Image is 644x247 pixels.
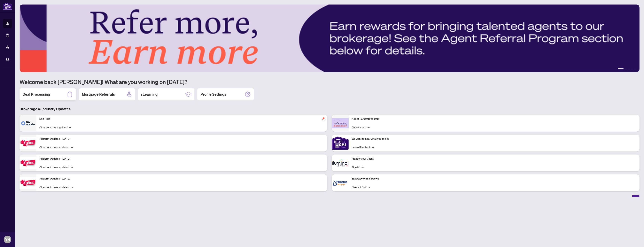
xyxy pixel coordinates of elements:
[332,174,349,191] img: Sail Away With 8Twelve
[39,165,73,169] a: Check out these updates!→
[631,68,633,70] button: 4
[618,68,624,70] button: 1
[39,177,324,181] p: Platform Updates - [DATE]
[39,125,71,129] a: Check out these guides!→
[634,68,636,70] button: 5
[39,145,73,149] a: Check out these updates!→
[352,117,636,121] p: Agent Referral Program
[321,116,326,121] span: pushpin
[352,185,370,189] a: Check it Out!→
[332,118,349,128] img: Agent Referral Program
[3,3,12,10] img: logo
[362,165,363,169] span: →
[20,115,36,132] img: Self-Help
[20,137,36,149] img: Platform Updates - July 21, 2025
[20,106,639,112] h3: Brokerage & Industry Updates
[352,165,363,169] a: Sign In!→
[20,157,36,169] img: Platform Updates - July 8, 2025
[20,78,639,85] h1: Welcome back [PERSON_NAME]! What are you working on [DATE]?
[625,68,627,70] button: 2
[69,125,71,129] span: →
[352,157,636,161] p: Identify your Client
[5,237,10,242] span: YH
[200,92,226,97] h2: Profile Settings
[71,185,73,189] span: →
[23,92,50,97] h2: Deal Processing
[372,145,374,149] span: →
[352,145,374,149] a: Leave Feedback→
[332,155,349,171] img: Identify your Client
[39,157,324,161] p: Platform Updates - [DATE]
[352,177,636,181] p: Sail Away With 8Twelve
[332,135,349,152] img: We want to hear what you think!
[71,165,73,169] span: →
[39,185,73,189] a: Check out these updates!→
[368,185,370,189] span: →
[352,125,369,129] a: Check it out!→
[71,145,73,149] span: →
[628,68,630,70] button: 3
[20,5,639,72] img: Slide 0
[141,92,158,97] h2: rLearning
[352,137,636,141] p: We want to hear what you think!
[39,137,324,141] p: Platform Updates - [DATE]
[368,125,369,129] span: →
[39,117,324,121] p: Self-Help
[82,92,115,97] h2: Mortgage Referrals
[20,177,36,189] img: Platform Updates - June 23, 2025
